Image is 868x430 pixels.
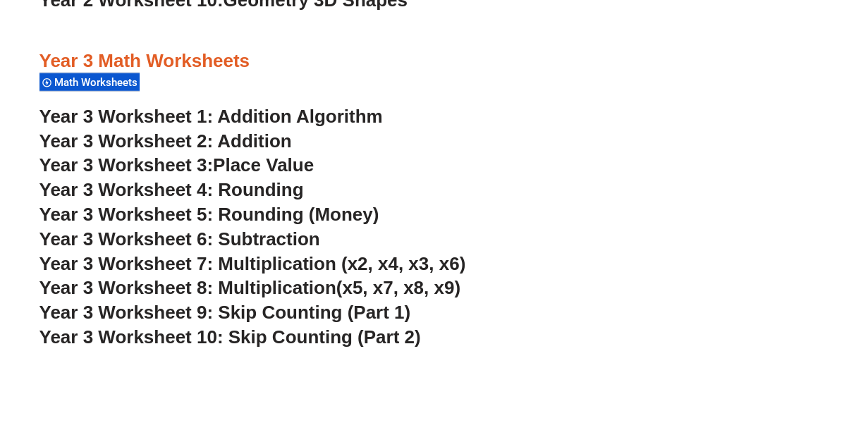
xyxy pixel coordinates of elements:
a: Year 3 Worksheet 10: Skip Counting (Part 2) [39,326,421,348]
span: Place Value [213,154,314,176]
a: Year 3 Worksheet 1: Addition Algorithm [39,106,383,127]
a: Year 3 Worksheet 6: Subtraction [39,228,320,250]
a: Year 3 Worksheet 8: Multiplication(x5, x7, x8, x9) [39,277,460,298]
div: Math Worksheets [39,73,140,92]
a: Year 3 Worksheet 3:Place Value [39,154,314,176]
span: (x5, x7, x8, x9) [336,277,460,298]
iframe: Chat Widget [797,362,868,430]
a: Year 3 Worksheet 7: Multiplication (x2, x4, x3, x6) [39,253,466,274]
a: Year 3 Worksheet 5: Rounding (Money) [39,204,379,225]
span: Year 3 Worksheet 3: [39,154,214,176]
span: Math Worksheets [54,76,142,89]
a: Year 3 Worksheet 9: Skip Counting (Part 1) [39,302,411,323]
span: Year 3 Worksheet 8: Multiplication [39,277,336,298]
h3: Year 3 Math Worksheets [39,49,829,73]
a: Year 3 Worksheet 2: Addition [39,130,292,152]
a: Year 3 Worksheet 4: Rounding [39,179,304,200]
